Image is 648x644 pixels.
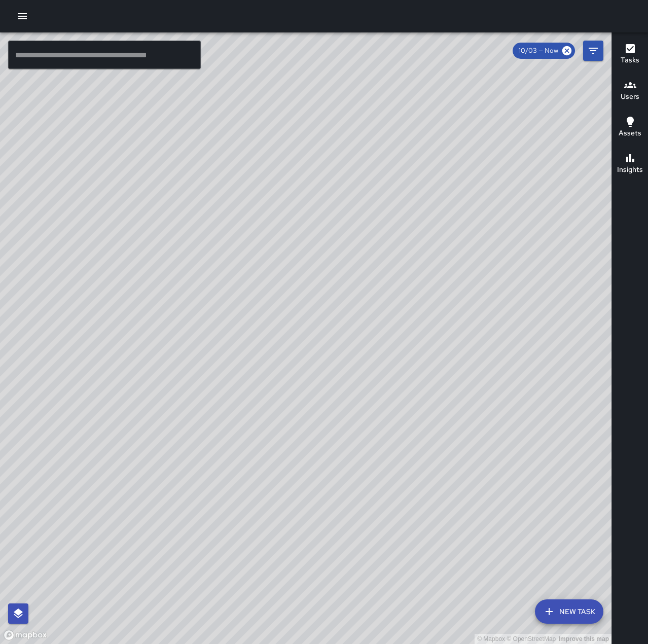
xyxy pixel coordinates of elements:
button: Tasks [612,37,648,73]
h6: Assets [619,128,641,139]
h6: Users [621,91,639,102]
h6: Insights [617,164,643,175]
button: New Task [535,599,603,624]
button: Assets [612,110,648,146]
h6: Tasks [621,55,639,66]
button: Filters [583,41,603,61]
button: Insights [612,146,648,183]
div: 10/03 — Now [513,43,575,59]
span: 10/03 — Now [513,46,564,56]
button: Users [612,73,648,110]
